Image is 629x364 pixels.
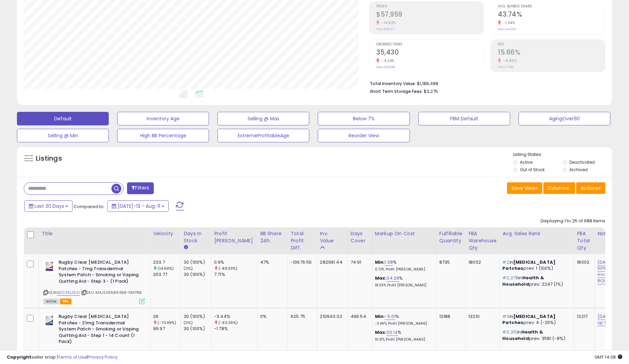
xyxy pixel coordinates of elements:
[372,227,436,254] th: The percentage added to the cost of goods (COGS) that forms the calculator for Min & Max prices.
[153,326,181,332] div: 99.97
[43,259,57,273] img: 41IIIKNIiEL._SL40_.jpg
[370,81,416,86] b: Total Inventory Value:
[43,314,57,327] img: 41kuiWUVQ5L._SL40_.jpg
[577,314,589,320] div: 13217
[158,266,174,271] small: (14.69%)
[351,314,367,320] div: 496.54
[375,275,431,288] div: %
[291,230,314,251] div: Total Profit Diff.
[468,259,494,265] div: 18002
[7,354,118,361] div: seller snap | |
[375,337,431,342] p: 16.31% Profit [PERSON_NAME]
[375,259,385,265] b: Min:
[7,354,32,360] strong: Copyright
[184,320,193,325] small: (0%)
[375,329,387,336] b: Max:
[386,275,399,282] a: 34.29
[74,203,105,210] span: Compared to:
[502,314,569,326] p: in prev: 4 (-25%)
[117,129,209,142] button: High BB Percentage
[184,266,193,271] small: (0%)
[502,275,518,281] span: #2,278
[291,259,312,265] div: -10676.56
[375,283,431,288] p: 18.03% Profit [PERSON_NAME]
[386,329,398,336] a: 30.14
[375,259,431,272] div: %
[548,185,569,191] span: Columns
[158,320,176,325] small: (-73.99%)
[501,58,517,63] small: -8.85%
[320,230,344,244] div: Inv. value
[118,203,160,209] span: [DATE]-13 - Aug-11
[502,329,517,335] span: #3,310
[117,112,209,125] button: Inventory Age
[519,112,610,125] button: AgingOver90
[127,182,153,194] button: Filters
[569,167,588,173] label: Archived
[375,321,431,326] p: -3.49% Profit [PERSON_NAME]
[260,259,282,265] div: 47%
[376,5,483,8] span: Profit
[379,58,394,63] small: -4.24%
[577,259,589,265] div: 18002
[543,182,575,194] button: Columns
[153,314,181,320] div: 26
[379,20,396,25] small: -14.92%
[418,112,510,125] button: FBM Default
[498,5,605,8] span: Avg. Buybox Share
[375,314,431,326] div: %
[153,230,178,237] div: Velocity
[502,275,569,287] p: in prev: 2247 (1%)
[507,182,542,194] button: Save View
[217,112,309,125] button: Selling @ Max
[376,48,483,58] h2: 35,430
[184,259,211,265] div: 30 (100%)
[351,230,369,244] div: Days Cover
[107,200,169,212] button: [DATE]-13 - Aug-11
[153,271,181,278] div: 203.77
[260,314,282,320] div: 0%
[318,112,410,125] button: Below 7%
[498,48,605,58] h2: 15.66%
[468,230,497,251] div: FBA Warehouse Qty
[502,259,569,271] p: in prev: 1 (100%)
[502,275,544,287] span: Health & Household
[502,259,555,271] span: [MEDICAL_DATA] Patches
[501,20,515,25] small: -1.04%
[513,151,612,158] p: Listing States:
[541,218,605,224] div: Displaying 1 to 25 of 688 items
[375,329,431,342] div: %
[43,259,145,303] div: ASIN:
[184,271,211,278] div: 30 (100%)
[370,88,423,94] b: Short Term Storage Fees:
[184,326,211,332] div: 30 (100%)
[498,27,516,31] small: Prev: 44.20%
[184,244,188,250] small: Days In Stock.
[36,154,62,163] h5: Listings
[498,11,605,20] h2: 43.74%
[88,354,118,360] a: Privacy Policy
[58,354,87,360] a: Terms of Use
[214,271,257,278] div: 7.71%
[376,27,394,31] small: Prev: $68,127
[520,159,532,165] label: Active
[520,167,545,173] label: Out of Stock
[24,200,72,212] button: Last 30 Days
[214,314,257,320] div: -3.44%
[60,299,71,304] span: FBA
[385,259,393,266] a: 1.08
[498,43,605,46] span: ROI
[153,259,181,265] div: 233.7
[577,230,592,251] div: FBA Total Qty
[218,320,238,325] small: (-93.26%)
[320,314,342,320] div: 210943.32
[502,313,509,320] span: #3
[375,230,434,237] div: Markup on Cost
[594,354,622,360] span: 2025-09-11 14:08 GMT
[424,88,438,95] span: $3,275
[17,112,109,125] button: Default
[498,65,513,69] small: Prev: 17.18%
[260,230,285,244] div: BB Share 24h.
[370,79,600,87] li: $1,188,488
[184,314,211,320] div: 30 (100%)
